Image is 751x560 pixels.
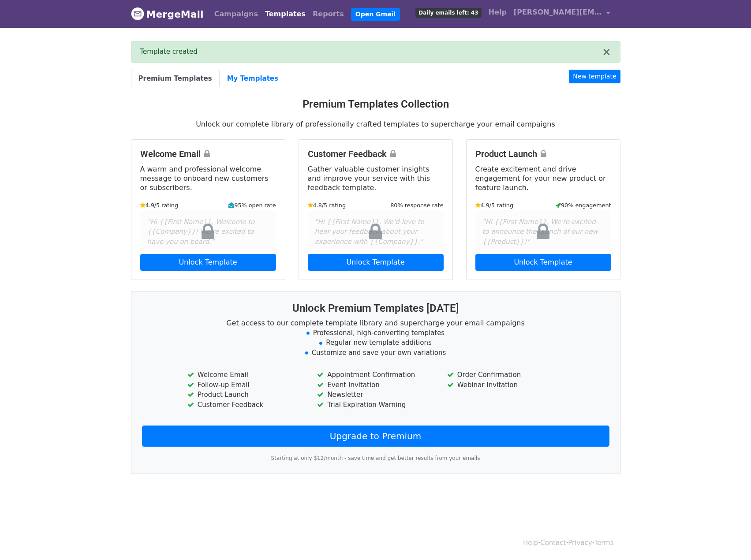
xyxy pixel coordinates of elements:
a: Reports [309,5,347,23]
a: Help [485,4,510,21]
li: Order Confirmation [447,370,564,380]
a: [PERSON_NAME][EMAIL_ADDRESS][DOMAIN_NAME] [510,4,613,24]
li: Professional, high-converting templates [142,328,609,338]
p: Gather valuable customer insights and improve your service with this feedback template. [308,164,444,192]
span: [PERSON_NAME][EMAIL_ADDRESS][DOMAIN_NAME] [514,7,602,18]
span: Daily emails left: 43 [415,8,481,18]
a: Unlock Template [308,254,444,271]
small: 90% engagement [556,201,611,209]
a: Terms [594,539,613,547]
a: Contact [540,539,566,547]
a: Open Gmail [351,8,400,21]
li: Follow-up Email [187,380,304,390]
li: Customize and save your own variations [142,348,609,358]
div: "Hi {{First Name}}, We're excited to announce the launch of our new {{Product}}!" [475,210,611,254]
a: Privacy [568,539,592,547]
li: Trial Expiration Warning [317,400,433,410]
a: Unlock Template [140,254,276,271]
p: A warm and professional welcome message to onboard new customers or subscribers. [140,164,276,192]
li: Regular new template additions [142,338,609,348]
h4: Product Launch [475,149,611,159]
a: Upgrade to Premium [142,426,609,447]
small: 4.8/5 rating [308,201,346,209]
li: Welcome Email [187,370,304,380]
a: Daily emails left: 43 [412,4,485,21]
a: Unlock Template [475,254,611,271]
img: MergeMail logo [131,7,144,20]
li: Appointment Confirmation [317,370,433,380]
li: Customer Feedback [187,400,304,410]
small: 95% open rate [228,201,276,209]
a: New template [569,70,620,83]
div: "Hi {{First Name}}, We'd love to hear your feedback about your experience with {{Company}}." [308,210,444,254]
p: Create excitement and drive engagement for your new product or feature launch. [475,164,611,192]
li: Newsletter [317,390,433,400]
h4: Customer Feedback [308,149,444,159]
a: Campaigns [211,5,262,23]
p: Get access to our complete template library and supercharge your email campaigns [142,318,609,328]
li: Event Invitation [317,380,433,390]
p: Unlock our complete library of professionally crafted templates to supercharge your email campaigns [131,119,620,129]
a: Templates [262,5,309,23]
a: Help [523,539,538,547]
small: 4.9/5 rating [140,201,179,209]
small: 80% response rate [390,201,443,209]
a: My Templates [220,70,286,88]
a: MergeMail [131,5,204,23]
h3: Unlock Premium Templates [DATE] [142,302,609,315]
a: Premium Templates [131,70,220,88]
h3: Premium Templates Collection [131,98,620,111]
li: Product Launch [187,390,304,400]
p: Starting at only $12/month - save time and get better results from your emails [142,454,609,463]
div: Template created [140,47,602,57]
small: 4.9/5 rating [475,201,514,209]
li: Webinar Invitation [447,380,564,390]
h4: Welcome Email [140,149,276,159]
div: "Hi {{First Name}}, Welcome to {{Company}}! We're excited to have you on board." [140,210,276,254]
button: × [602,47,611,57]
